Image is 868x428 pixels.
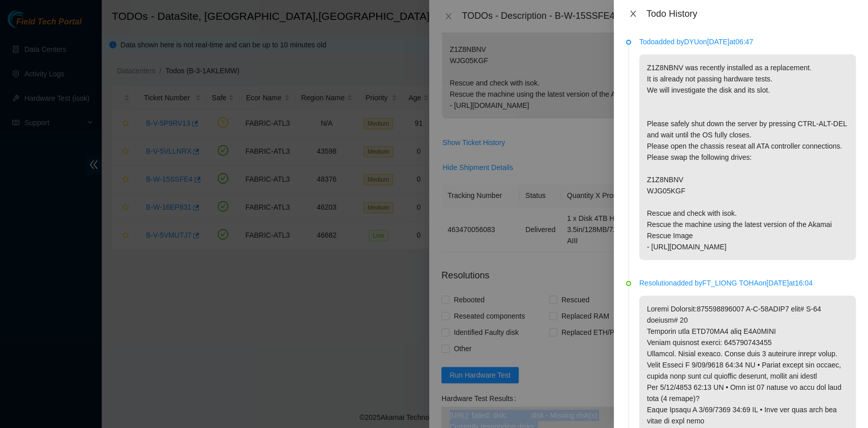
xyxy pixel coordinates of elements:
[629,10,637,18] span: close
[639,36,856,47] p: Todo added by DYU on [DATE] at 06:47
[639,54,856,260] p: Z1Z8NBNV was recently installed as a replacement. It is already not passing hardware tests. We wi...
[626,9,640,19] button: Close
[639,277,856,289] p: Resolution added by FT_LIONG TOHA on [DATE] at 16:04
[646,8,856,19] div: Todo History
